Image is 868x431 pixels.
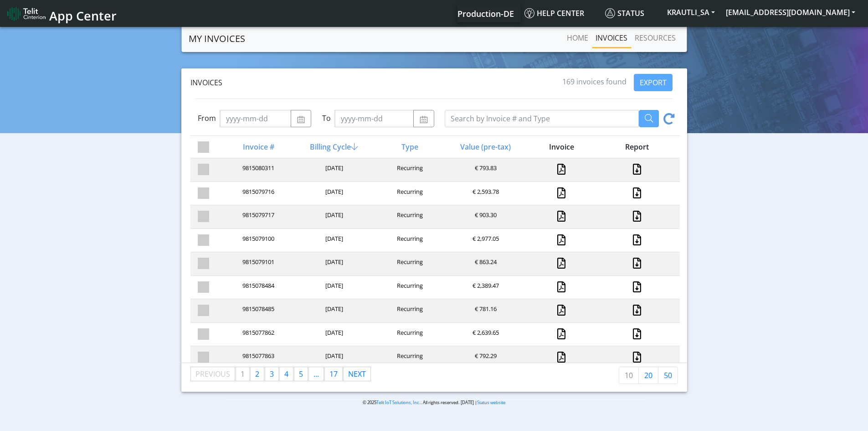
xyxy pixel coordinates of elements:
[220,164,295,176] div: 9815080311
[297,116,305,123] img: calendar.svg
[220,141,295,152] div: Invoice #
[371,305,447,317] div: Recurring
[313,369,319,379] span: ...
[295,234,371,247] div: [DATE]
[605,8,644,18] span: Status
[371,328,447,341] div: Recurring
[295,164,371,176] div: [DATE]
[592,29,631,47] a: INVOICES
[295,328,371,341] div: [DATE]
[447,305,523,317] div: € 781.16
[457,8,514,19] span: Production-DE
[662,4,720,21] button: KRAUTLI_SA
[521,4,601,22] a: Help center
[322,113,331,124] label: To
[295,187,371,200] div: [DATE]
[220,258,295,270] div: 9815079101
[284,369,288,379] span: 4
[605,8,615,18] img: status.svg
[344,367,370,381] a: Next page
[631,29,679,47] a: RESOURCES
[295,352,371,364] div: [DATE]
[523,141,598,152] div: Invoice
[190,78,222,88] span: Invoices
[634,74,673,91] button: EXPORT
[376,400,421,405] a: Telit IoT Solutions, Inc.
[198,113,216,124] label: From
[295,258,371,270] div: [DATE]
[220,187,295,200] div: 9815079716
[220,211,295,223] div: 9815079717
[371,164,447,176] div: Recurring
[638,367,658,384] a: 20
[190,367,371,381] ul: Pagination
[371,258,447,270] div: Recurring
[295,211,371,223] div: [DATE]
[447,164,523,176] div: € 793.83
[220,234,295,247] div: 9815079100
[601,4,662,22] a: Status
[562,77,627,87] span: 169 invoices found
[220,352,295,364] div: 9815077863
[299,369,303,379] span: 5
[563,29,592,47] a: Home
[658,367,678,384] a: 50
[447,281,523,294] div: € 2,389.47
[241,369,245,379] span: 1
[295,305,371,317] div: [DATE]
[447,211,523,223] div: € 903.30
[295,141,371,152] div: Billing Cycle
[419,116,428,123] img: calendar.svg
[371,281,447,294] div: Recurring
[371,141,447,152] div: Type
[49,7,117,24] span: App Center
[371,187,447,200] div: Recurring
[447,352,523,364] div: € 792.29
[371,211,447,223] div: Recurring
[720,4,861,21] button: [EMAIL_ADDRESS][DOMAIN_NAME]
[295,281,371,294] div: [DATE]
[447,141,523,152] div: Value (pre-tax)
[477,400,505,405] a: Status website
[255,369,259,379] span: 2
[189,30,245,48] a: MY INVOICES
[220,328,295,341] div: 9815077862
[598,141,674,152] div: Report
[445,110,639,127] input: Search by Invoice # and Type
[371,234,447,247] div: Recurring
[447,234,523,247] div: € 2,977.05
[270,369,274,379] span: 3
[329,369,338,379] span: 17
[195,369,230,379] span: Previous
[220,110,291,127] input: yyyy-mm-dd
[7,6,46,21] img: logo-telit-cinterion-gw-new.png
[334,110,414,127] input: yyyy-mm-dd
[224,399,644,406] p: © 2025 . All rights reserved. [DATE] |
[447,187,523,200] div: € 2,593.78
[447,258,523,270] div: € 863.24
[524,8,534,18] img: knowledge.svg
[524,8,584,18] span: Help center
[457,4,514,22] a: Your current platform instance
[371,352,447,364] div: Recurring
[220,305,295,317] div: 9815078485
[447,328,523,341] div: € 2,639.65
[220,281,295,294] div: 9815078484
[7,4,115,23] a: App Center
